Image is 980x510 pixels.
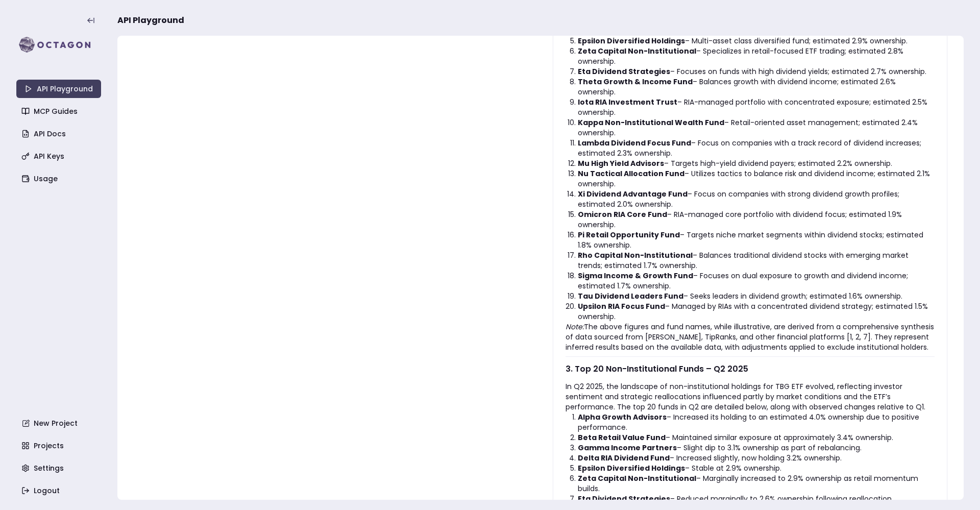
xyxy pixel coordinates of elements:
a: New Project [17,414,102,432]
li: – Balances traditional dividend stocks with emerging market trends; estimated 1.7% ownership. [578,250,935,271]
strong: Sigma Income & Growth Fund [578,271,693,281]
a: Projects [17,436,102,455]
strong: Lambda Dividend Focus Fund [578,138,691,148]
strong: Delta RIA Dividend Fund [578,453,670,463]
strong: Eta Dividend Strategies [578,494,670,504]
strong: Mu High Yield Advisors [578,158,664,168]
li: – Stable at 2.9% ownership. [578,463,935,473]
li: – Targets high-yield dividend payers; estimated 2.2% ownership. [578,158,935,168]
li: – Seeks leaders in dividend growth; estimated 1.6% ownership. [578,291,935,301]
li: – Focus on companies with strong dividend growth profiles; estimated 2.0% ownership. [578,189,935,209]
li: – Focuses on funds with high dividend yields; estimated 2.7% ownership. [578,66,935,77]
a: API Docs [17,125,102,143]
p: The above figures and fund names, while illustrative, are derived from a comprehensive synthesis ... [566,322,935,352]
strong: Gamma Income Partners [578,443,677,453]
li: – Targets niche market segments within dividend stocks; estimated 1.8% ownership. [578,230,935,250]
a: Logout [17,481,102,500]
strong: Upsilon RIA Focus Fund [578,301,665,311]
strong: Rho Capital Non-Institutional [578,250,693,260]
strong: Nu Tactical Allocation Fund [578,168,684,179]
strong: Kappa Non-Institutional Wealth Fund [578,117,724,128]
li: – Increased its holding to an estimated 4.0% ownership due to positive performance. [578,412,935,432]
li: – Multi-asset class diversified fund; estimated 2.9% ownership. [578,36,935,46]
li: – Reduced marginally to 2.6% ownership following reallocation. [578,494,935,504]
a: API Keys [17,147,102,165]
strong: Theta Growth & Income Fund [578,77,693,87]
strong: Zeta Capital Non-Institutional [578,46,696,56]
strong: Pi Retail Opportunity Fund [578,230,680,240]
li: – RIA-managed core portfolio with dividend focus; estimated 1.9% ownership. [578,209,935,230]
a: API Playground [16,80,101,98]
a: Settings [17,459,102,477]
li: – Focus on companies with a track record of dividend increases; estimated 2.3% ownership. [578,138,935,158]
li: – Marginally increased to 2.9% ownership as retail momentum builds. [578,473,935,494]
li: – Utilizes tactics to balance risk and dividend income; estimated 2.1% ownership. [578,168,935,189]
strong: Beta Retail Value Fund [578,432,666,443]
li: – Specializes in retail-focused ETF trading; estimated 2.8% ownership. [578,46,935,66]
strong: Omicron RIA Core Fund [578,209,667,220]
strong: Iota RIA Investment Trust [578,97,677,107]
li: – Focuses on dual exposure to growth and dividend income; estimated 1.7% ownership. [578,271,935,291]
strong: Xi Dividend Advantage Fund [578,189,688,199]
strong: Epsilon Diversified Holdings [578,36,685,46]
strong: Eta Dividend Strategies [578,66,670,77]
strong: Tau Dividend Leaders Fund [578,291,683,301]
span: API Playground [117,14,184,27]
strong: Epsilon Diversified Holdings [578,463,685,473]
img: logo-rect-yK7x_WSZ.svg [16,35,101,55]
em: Note: [566,322,584,332]
li: – RIA-managed portfolio with concentrated exposure; estimated 2.5% ownership. [578,97,935,117]
li: – Retail-oriented asset management; estimated 2.4% ownership. [578,117,935,138]
h2: 3. Top 20 Non-Institutional Funds – Q2 2025 [566,363,935,375]
li: – Slight dip to 3.1% ownership as part of rebalancing. [578,443,935,453]
li: – Managed by RIAs with a concentrated dividend strategy; estimated 1.5% ownership. [578,301,935,322]
li: – Increased slightly, now holding 3.2% ownership. [578,453,935,463]
strong: Zeta Capital Non-Institutional [578,473,696,483]
a: Usage [17,169,102,188]
strong: Alpha Growth Advisors [578,412,667,422]
p: In Q2 2025, the landscape of non-institutional holdings for TBG ETF evolved, reflecting investor ... [566,381,935,412]
a: MCP Guides [17,102,102,120]
li: – Maintained similar exposure at approximately 3.4% ownership. [578,432,935,443]
li: – Balances growth with dividend income; estimated 2.6% ownership. [578,77,935,97]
